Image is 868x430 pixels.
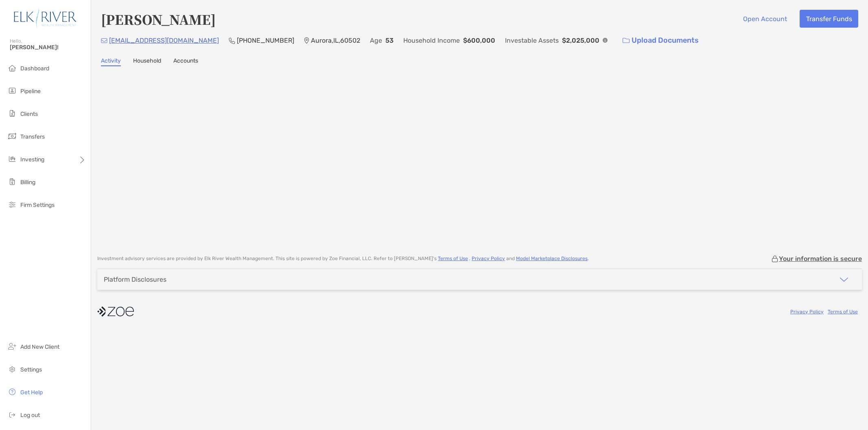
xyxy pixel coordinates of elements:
[438,256,468,261] a: Terms of Use
[7,341,17,351] img: add_new_client icon
[516,256,588,261] a: Model Marketplace Disclosures
[7,364,17,374] img: settings icon
[237,35,294,46] p: [PHONE_NUMBER]
[104,276,166,283] div: Platform Disclosures
[7,63,17,73] img: dashboard icon
[370,35,382,46] p: Age
[403,35,460,46] p: Household Income
[7,410,17,419] img: logout icon
[800,10,858,28] button: Transfer Funds
[101,57,121,66] a: Activity
[839,275,849,284] img: icon arrow
[7,177,17,187] img: billing icon
[737,10,793,28] button: Open Account
[7,387,17,397] img: get-help icon
[20,366,42,373] span: Settings
[7,86,17,96] img: pipeline icon
[10,44,86,51] span: [PERSON_NAME]!
[463,35,495,46] p: $600,000
[20,111,38,117] span: Clients
[20,156,44,163] span: Investing
[101,10,216,28] h4: [PERSON_NAME]
[20,133,45,140] span: Transfers
[617,32,704,49] a: Upload Documents
[505,35,559,46] p: Investable Assets
[229,37,235,44] img: Phone Icon
[7,109,17,118] img: clients icon
[385,35,394,46] p: 53
[7,200,17,209] img: firm-settings icon
[97,256,589,262] p: Investment advisory services are provided by Elk River Wealth Management . This site is powered b...
[20,179,35,186] span: Billing
[20,202,55,208] span: Firm Settings
[304,37,309,44] img: Location Icon
[562,35,599,46] p: $2,025,000
[10,3,81,33] img: Zoe Logo
[20,389,43,396] span: Get Help
[20,88,41,95] span: Pipeline
[20,343,59,350] span: Add New Client
[20,65,49,72] span: Dashboard
[7,154,17,164] img: investing icon
[20,412,40,419] span: Log out
[173,57,198,66] a: Accounts
[828,309,858,315] a: Terms of Use
[779,255,862,263] p: Your information is secure
[472,256,505,261] a: Privacy Policy
[790,309,824,315] a: Privacy Policy
[603,38,608,43] img: Info Icon
[101,38,107,43] img: Email Icon
[97,302,134,321] img: company logo
[7,131,17,141] img: transfers icon
[133,57,161,66] a: Household
[623,38,630,43] img: button icon
[109,35,219,46] p: [EMAIL_ADDRESS][DOMAIN_NAME]
[311,35,360,46] p: Aurora , IL , 60502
